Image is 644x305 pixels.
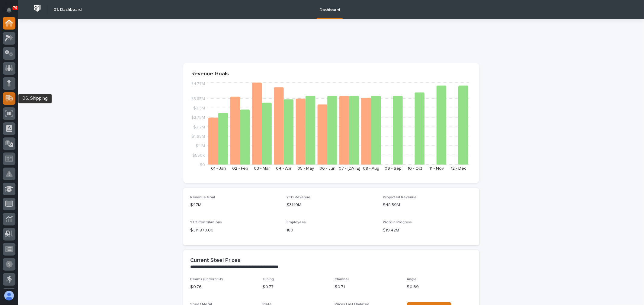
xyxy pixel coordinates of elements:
[363,166,379,171] text: 08 - Aug
[451,166,466,171] text: 12 - Dec
[8,7,15,17] div: Notifications79
[383,196,417,199] span: Projected Revenue
[191,96,205,101] tspan: $3.85M
[263,284,328,290] p: $ 0.77
[254,166,270,171] text: 03 - Mar
[407,278,417,281] span: Angle
[191,134,205,139] tspan: $1.65M
[13,6,17,10] p: 79
[335,284,400,290] p: $ 0.71
[429,166,444,171] text: 11 - Nov
[211,166,226,171] text: 01 - Jan
[297,166,314,171] text: 05 - May
[335,278,349,281] span: Channel
[287,227,376,234] p: 180
[192,153,205,157] tspan: $550K
[263,278,274,281] span: Tubing
[384,166,401,171] text: 09 - Sep
[191,257,241,264] h2: Current Steel Prices
[192,71,471,77] p: Revenue Goals
[193,106,205,110] tspan: $3.3M
[287,196,310,199] span: YTD Revenue
[408,166,422,171] text: 10 - Oct
[191,221,222,224] span: YTD Contributions
[383,221,412,224] span: Work in Progress
[191,115,205,120] tspan: $2.75M
[287,221,306,224] span: Employees
[200,163,205,167] tspan: $0
[191,196,215,199] span: Revenue Goal
[407,284,472,290] p: $ 0.69
[191,284,255,290] p: $ 0.76
[191,202,280,208] p: $47M
[3,4,15,16] button: Notifications
[3,289,15,302] button: users-avatar
[191,82,205,86] tspan: $4.77M
[287,202,376,208] p: $31.19M
[383,202,472,208] p: $48.59M
[383,227,472,234] p: $19.42M
[232,166,248,171] text: 02 - Feb
[319,166,335,171] text: 06 - Jun
[338,166,360,171] text: 07 - [DATE]
[195,144,205,148] tspan: $1.1M
[191,227,280,234] p: $ 311,870.00
[53,7,82,12] h2: 01. Dashboard
[191,278,223,281] span: Beams (under 55#)
[193,125,205,129] tspan: $2.2M
[32,3,43,14] img: Workspace Logo
[276,166,292,171] text: 04 - Apr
